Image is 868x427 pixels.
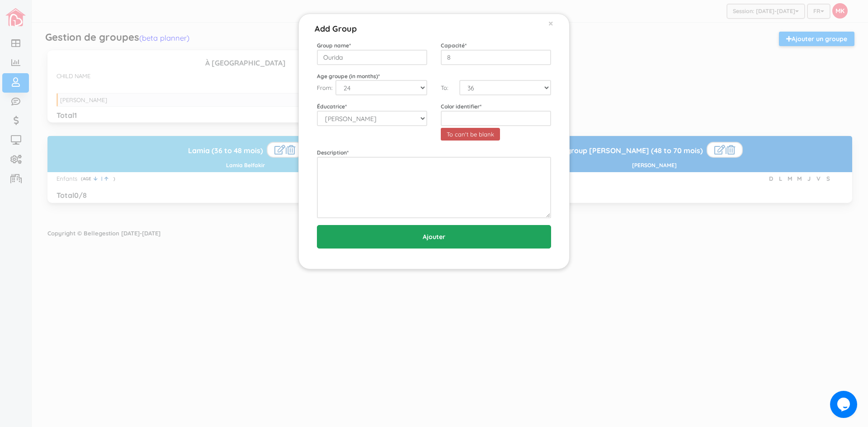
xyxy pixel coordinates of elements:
[317,225,551,249] input: Ajouter
[830,391,859,418] iframe: chat widget
[441,42,467,49] label: Capacité
[317,149,349,156] label: Description
[548,17,553,29] span: ×
[441,103,481,110] label: Color identifier
[548,19,553,28] button: Close
[317,42,351,49] label: Group name
[441,128,500,141] span: To can't be blank
[317,84,335,92] span: From:
[315,19,357,35] h5: Add Group
[317,103,347,110] label: Éducatrice
[441,84,459,92] span: To:
[317,72,380,80] label: Age groupe (in months)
